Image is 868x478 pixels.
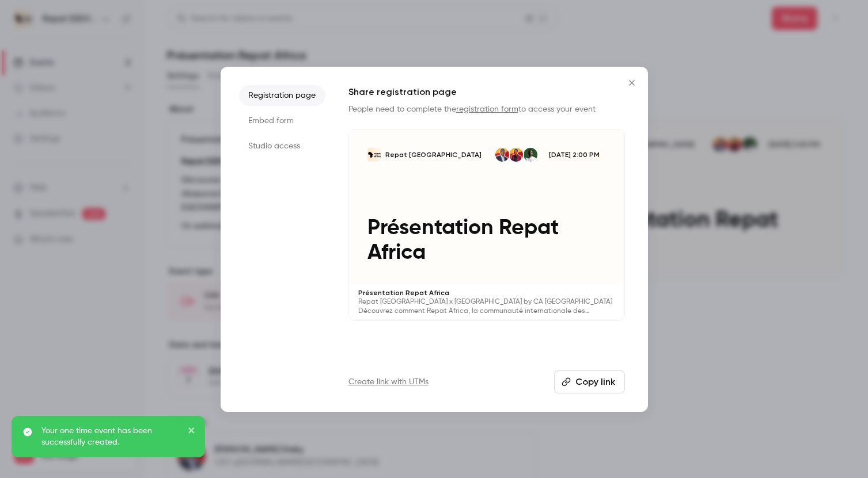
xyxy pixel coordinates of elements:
[348,85,625,99] h1: Share registration page
[239,110,325,131] li: Embed form
[543,148,606,162] span: [DATE] 2:00 PM
[239,136,325,156] li: Studio access
[348,376,429,388] a: Create link with UTMs
[239,85,325,106] li: Registration page
[456,105,518,113] a: registration form
[554,370,625,393] button: Copy link
[348,104,625,115] p: People need to complete the to access your event
[358,288,615,297] p: Présentation Repat Africa
[358,297,615,316] p: Repat [GEOGRAPHIC_DATA] x [GEOGRAPHIC_DATA] by CA [GEOGRAPHIC_DATA] Découvrez comment Repat Afric...
[188,425,196,439] button: close
[524,148,537,162] img: Harold Crico
[367,148,381,162] img: Présentation Repat Africa
[41,425,180,448] p: Your one time event has been successfully created.
[367,216,606,266] p: Présentation Repat Africa
[509,148,523,162] img: Fatoumata Dia
[620,71,643,94] button: Close
[348,129,625,322] a: Présentation Repat AfricaRepat [GEOGRAPHIC_DATA]Harold CricoFatoumata DiaKara Diaby[DATE] 2:00 PM...
[385,150,482,159] p: Repat [GEOGRAPHIC_DATA]
[495,148,509,162] img: Kara Diaby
